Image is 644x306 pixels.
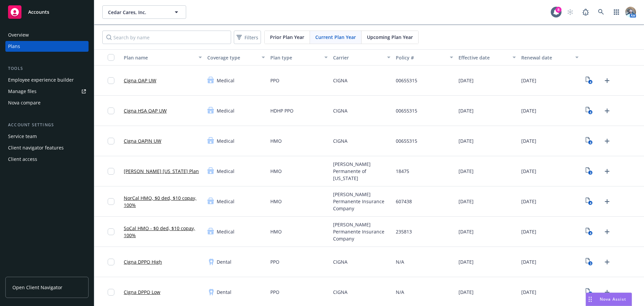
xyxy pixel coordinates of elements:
input: Toggle Row Selected [108,138,114,144]
div: Service team [8,131,37,142]
a: Upload Plan Documents [602,287,612,298]
a: Upload Plan Documents [602,166,612,177]
span: [DATE] [521,77,536,84]
a: Client access [5,154,89,165]
a: Cigna OAPIN UW [124,137,161,144]
text: 4 [590,201,591,205]
span: [DATE] [521,107,536,114]
input: Toggle Row Selected [108,259,114,265]
input: Toggle Row Selected [108,289,114,296]
span: Medical [217,198,234,205]
span: HDHP PPO [270,107,293,114]
button: Cedar Cares, Inc. [102,5,186,19]
span: CIGNA [333,258,347,265]
a: Service team [5,131,89,142]
div: Carrier [333,54,383,61]
a: Switch app [610,5,623,19]
span: N/A [396,289,404,296]
input: Toggle Row Selected [108,77,114,84]
span: Medical [217,77,234,84]
span: HMO [270,137,282,144]
text: 4 [590,140,591,145]
a: Search [594,5,608,19]
div: Nova compare [8,97,41,108]
button: Carrier [330,49,393,65]
text: 4 [590,110,591,115]
a: View Plan Documents [584,136,595,146]
a: Upload Plan Documents [602,196,612,207]
div: Employee experience builder [8,75,74,85]
span: 00655315 [396,137,417,144]
span: [DATE] [521,137,536,144]
div: Client navigator features [8,142,64,153]
span: Current Plan Year [315,34,356,41]
span: [DATE] [459,198,474,205]
span: 235813 [396,228,412,235]
div: Plans [8,41,20,52]
a: Upload Plan Documents [602,136,612,146]
div: Manage files [8,86,37,97]
button: Coverage type [205,49,267,65]
span: 607438 [396,198,412,205]
a: Cigna HSA OAP UW [124,107,167,114]
span: Prior Plan Year [270,34,304,41]
span: [PERSON_NAME] Permanente Insurance Company [333,191,390,212]
a: Cigna DPPO High [124,258,162,265]
span: HMO [270,168,282,175]
span: Medical [217,107,234,114]
span: Filters [245,34,258,41]
span: Dental [217,289,231,296]
a: Manage files [5,86,89,97]
span: [DATE] [521,198,536,205]
div: Drag to move [586,293,594,306]
a: Start snowing [563,5,577,19]
span: Upcoming Plan Year [367,34,413,41]
span: CIGNA [333,137,347,144]
a: Upload Plan Documents [602,75,612,86]
span: Medical [217,137,234,144]
span: Accounts [28,9,49,15]
a: Upload Plan Documents [602,257,612,267]
span: N/A [396,258,404,265]
div: Renewal date [521,54,571,61]
div: Coverage type [207,54,257,61]
input: Toggle Row Selected [108,198,114,205]
span: [DATE] [459,137,474,144]
a: View Plan Documents [584,226,595,237]
span: PPO [270,289,279,296]
button: Policy # [393,49,456,65]
a: NorCal HMO, $0 ded, $10 copay, 100% [124,194,202,209]
a: Report a Bug [579,5,592,19]
div: Policy # [396,54,446,61]
span: [DATE] [459,258,474,265]
button: Effective date [456,49,519,65]
a: View Plan Documents [584,105,595,116]
span: CIGNA [333,77,347,84]
span: PPO [270,77,279,84]
span: CIGNA [333,289,347,296]
span: Cedar Cares, Inc. [108,9,166,16]
div: Account settings [5,122,89,128]
span: [DATE] [521,258,536,265]
span: Dental [217,258,231,265]
span: [DATE] [521,168,536,175]
input: Search by name [102,31,231,44]
input: Select all [108,54,114,61]
text: 4 [590,231,591,235]
text: 3 [590,171,591,175]
div: Plan name [124,54,195,61]
span: 18475 [396,168,409,175]
div: Tools [5,65,89,72]
span: 00655315 [396,77,417,84]
span: [DATE] [521,228,536,235]
a: [PERSON_NAME] [US_STATE] Plan [124,168,199,175]
span: 00655315 [396,107,417,114]
img: photo [625,7,636,17]
a: Employee experience builder [5,75,89,85]
span: Medical [217,168,234,175]
span: [DATE] [521,289,536,296]
a: Cigna OAP UW [124,77,156,84]
text: 4 [590,80,591,84]
a: Cigna DPPO Low [124,289,160,296]
span: HMO [270,198,282,205]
